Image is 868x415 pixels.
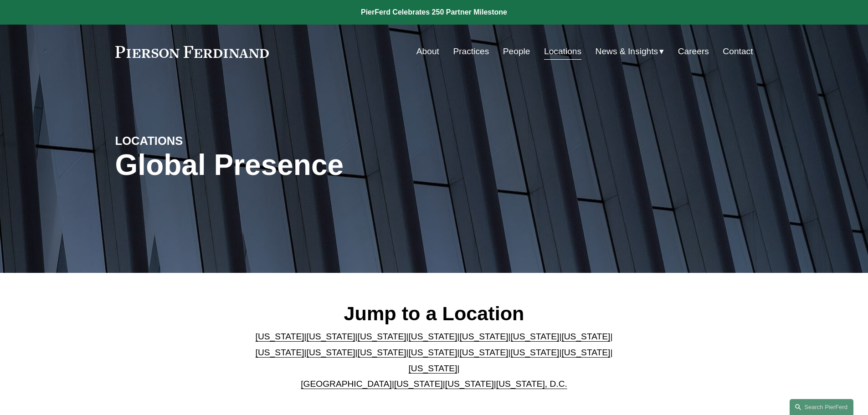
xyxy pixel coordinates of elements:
span: News & Insights [596,44,658,60]
h1: Global Presence [115,149,540,182]
a: [GEOGRAPHIC_DATA] [301,379,392,389]
a: Contact [723,43,753,60]
a: [US_STATE] [561,348,610,357]
a: [US_STATE], D.C. [496,379,567,389]
a: [US_STATE] [394,379,443,389]
a: [US_STATE] [409,364,457,373]
p: | | | | | | | | | | | | | | | | | | [248,329,620,392]
a: [US_STATE] [561,332,610,341]
a: [US_STATE] [459,348,508,357]
a: About [416,43,439,60]
a: People [503,43,530,60]
a: Locations [544,43,581,60]
a: Careers [678,43,709,60]
a: [US_STATE] [307,348,355,357]
a: [US_STATE] [409,332,457,341]
a: [US_STATE] [409,348,457,357]
a: Practices [453,43,489,60]
a: [US_STATE] [510,348,559,357]
a: [US_STATE] [307,332,355,341]
a: [US_STATE] [358,348,406,357]
h2: Jump to a Location [248,302,620,325]
a: [US_STATE] [510,332,559,341]
a: folder dropdown [596,43,664,60]
a: [US_STATE] [459,332,508,341]
a: [US_STATE] [358,332,406,341]
h4: LOCATIONS [115,133,275,148]
a: [US_STATE] [256,332,304,341]
a: [US_STATE] [256,348,304,357]
a: [US_STATE] [445,379,494,389]
a: Search this site [790,399,853,415]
